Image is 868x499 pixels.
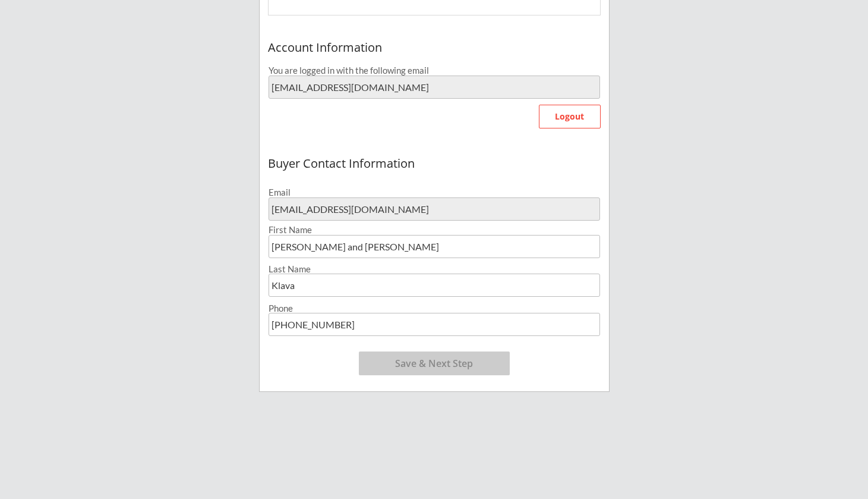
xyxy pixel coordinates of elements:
div: Phone [269,304,600,313]
div: Last Name [269,265,600,274]
div: You are logged in with the following email [269,66,600,75]
div: Buyer Contact Information [268,157,601,170]
button: Logout [539,105,601,128]
div: Email [269,188,600,197]
div: Account Information [268,41,601,54]
button: Save & Next Step [359,352,510,375]
div: First Name [269,225,600,234]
